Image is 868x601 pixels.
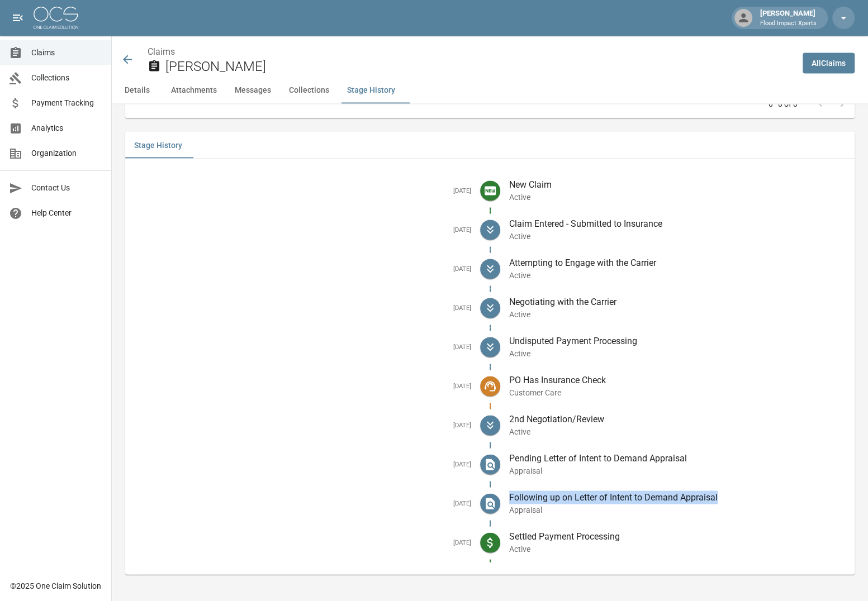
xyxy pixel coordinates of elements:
nav: breadcrumb [148,45,794,58]
p: Negotiating with the Carrier [509,295,846,308]
p: Active [509,426,846,437]
div: related-list tabs [125,131,855,158]
p: Customer Care [509,387,846,398]
h5: [DATE] [134,382,471,390]
p: Pending Letter of Intent to Demand Appraisal [509,451,846,465]
img: ocs-logo-white-transparent.png [34,7,78,29]
p: Active [509,543,846,554]
button: Collections [280,77,338,103]
button: Details [112,77,162,103]
span: Collections [31,72,102,84]
button: Attachments [162,77,226,103]
h5: [DATE] [134,265,471,273]
p: Active [509,347,846,359]
p: Claim Entered - Submitted to Insurance [509,217,846,230]
div: [PERSON_NAME] [756,8,821,28]
h2: [PERSON_NAME] [165,58,794,74]
h5: [DATE] [134,538,471,547]
p: Appraisal [509,504,846,515]
p: PO Has Insurance Check [509,373,846,387]
h5: [DATE] [134,226,471,234]
h5: [DATE] [134,421,471,430]
h5: [DATE] [134,460,471,469]
p: Active [509,308,846,319]
p: Following up on Letter of Intent to Demand Appraisal [509,490,846,504]
button: Messages [226,77,280,103]
span: Payment Tracking [31,97,102,109]
div: © 2025 One Claim Solution [10,580,101,592]
h5: [DATE] [134,343,471,351]
span: Organization [31,147,102,159]
span: Contact Us [31,182,102,194]
span: Claims [31,47,102,59]
p: Settled Payment Processing [509,530,846,543]
p: Active [509,230,846,241]
p: Flood Impact Xperts [760,19,817,28]
button: Stage History [338,77,404,103]
a: AllClaims [803,53,855,73]
button: Stage History [125,131,191,158]
p: Appraisal [509,465,846,476]
h5: [DATE] [134,499,471,508]
span: Analytics [31,122,102,134]
p: New Claim [509,178,846,191]
span: Help Center [31,207,102,219]
a: Claims [148,46,175,56]
div: anchor tabs [112,77,868,103]
p: Attempting to Engage with the Carrier [509,256,846,269]
p: Active [509,191,846,202]
h5: [DATE] [134,187,471,195]
button: open drawer [7,7,29,29]
p: Undisputed Payment Processing [509,334,846,347]
h5: [DATE] [134,304,471,312]
p: 2nd Negotiation/Review [509,412,846,426]
p: Active [509,269,846,280]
